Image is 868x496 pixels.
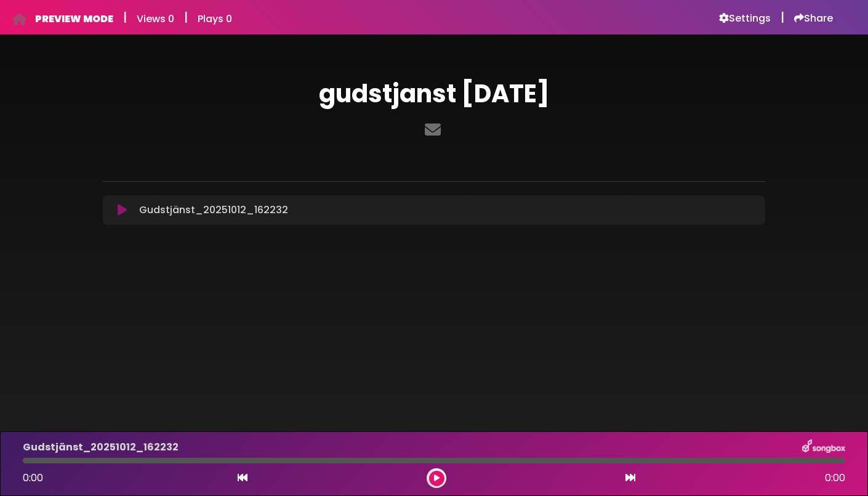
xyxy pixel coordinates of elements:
[103,79,765,108] h1: gudstjanst [DATE]
[719,12,771,25] a: Settings
[137,13,174,25] h6: Views 0
[781,10,784,25] h5: |
[794,12,833,25] a: Share
[139,203,288,218] p: Gudstjänst_20251012_162232
[35,13,113,25] h6: PREVIEW MODE
[123,10,127,25] h5: |
[198,13,232,25] h6: Plays 0
[184,10,188,25] h5: |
